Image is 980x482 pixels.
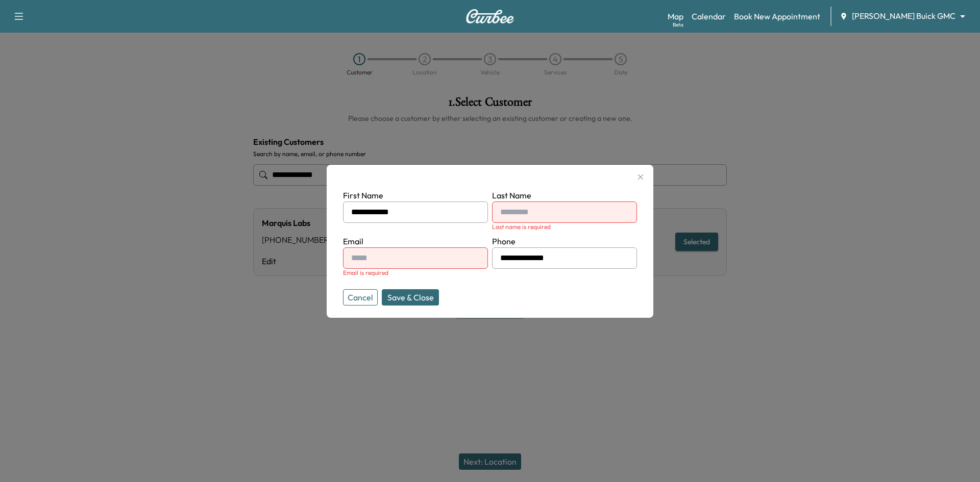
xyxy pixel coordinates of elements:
div: Beta [673,21,683,29]
div: Email is required [343,269,488,277]
span: [PERSON_NAME] Buick GMC [852,10,955,22]
label: Phone [492,236,516,246]
a: Book New Appointment [734,10,820,22]
img: Curbee Logo [465,9,514,23]
div: Last name is required [492,223,637,231]
label: Last Name [492,190,531,200]
label: Email [343,236,363,246]
button: Save & Close [382,289,439,306]
a: Calendar [692,10,726,22]
button: Cancel [343,289,378,306]
label: First Name [343,190,383,200]
a: MapBeta [668,10,683,22]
